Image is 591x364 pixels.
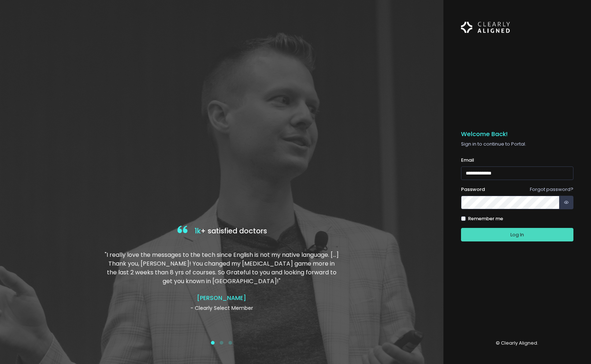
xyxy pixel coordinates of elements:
[461,140,574,148] p: Sign in to continue to Portal.
[461,339,574,347] p: © Clearly Aligned.
[194,226,201,236] span: 1k
[461,18,510,37] img: Logo Horizontal
[104,304,339,312] p: - Clearly Select Member
[530,186,573,193] a: Forgot password?
[104,294,339,301] h4: [PERSON_NAME]
[104,224,339,239] h4: + satisfied doctors
[461,157,474,164] label: Email
[461,228,574,241] button: Log In
[461,131,574,138] h5: Welcome Back!
[468,215,503,222] label: Remember me
[104,251,339,286] p: "I really love the messages to the tech since English is not my native language. […] Thank you, [...
[461,186,485,193] label: Password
